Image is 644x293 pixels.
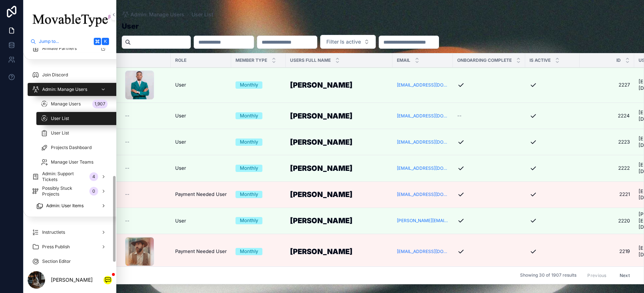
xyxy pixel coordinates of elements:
[397,249,448,254] a: [EMAIL_ADDRESS][DOMAIN_NAME]
[42,258,71,264] span: Section Editor
[51,159,93,165] span: Manage User Teams
[397,192,448,197] a: [EMAIL_ADDRESS][DOMAIN_NAME]
[397,218,448,224] a: [PERSON_NAME][EMAIL_ADDRESS][DOMAIN_NAME]
[236,217,281,224] a: Monthly
[175,248,227,255] a: Payment Needed User
[397,165,448,171] a: [EMAIL_ADDRESS][DOMAIN_NAME]
[125,165,166,172] a: --
[290,188,388,201] a: [PERSON_NAME]
[290,162,353,175] h3: [PERSON_NAME]
[236,139,281,146] a: Monthly
[240,191,258,198] div: Monthly
[290,162,388,175] a: [PERSON_NAME]
[46,203,84,209] span: Admin: User Items
[236,191,281,198] a: Monthly
[42,244,70,250] span: Press Publish
[290,214,353,227] h3: [PERSON_NAME]
[320,35,376,49] button: Select Button
[175,82,186,88] span: User
[584,191,630,198] span: 2221
[125,139,166,145] a: --
[125,113,129,119] span: --
[175,165,186,172] span: User
[584,248,630,255] a: 2219
[397,82,448,88] a: [EMAIL_ADDRESS][DOMAIN_NAME]
[175,218,186,224] span: User
[457,113,462,119] span: --
[28,185,112,198] a: Possibly Stuck Projects0
[240,165,258,172] div: Monthly
[530,57,551,63] span: Is active
[28,68,112,81] a: Join Discord
[584,82,630,88] span: 2227
[326,38,361,45] span: Filter Is active
[36,97,112,111] a: Manage Users1,907
[42,87,87,92] span: Admin: Manage Users
[175,191,227,198] a: Payment Needed User
[290,136,388,149] a: [PERSON_NAME]
[28,226,112,239] a: Instructlets
[42,171,86,182] span: Admin: Support Tickets
[290,214,388,227] a: [PERSON_NAME]
[125,113,166,119] a: --
[520,273,576,278] span: Showing 30 of 1907 results
[42,72,68,78] span: Join Discord
[290,245,388,258] a: [PERSON_NAME]
[122,11,184,18] a: Admin: Manage Users
[290,136,353,149] h3: [PERSON_NAME]
[36,112,121,125] a: User List
[51,130,69,136] span: User List
[397,139,448,145] a: [EMAIL_ADDRESS][DOMAIN_NAME]
[397,57,410,63] span: Email
[584,218,630,224] a: 2220
[240,81,258,89] div: Monthly
[236,165,281,172] a: Monthly
[290,245,353,258] h3: [PERSON_NAME]
[175,82,227,88] a: User
[175,139,186,145] span: User
[36,156,112,169] a: Manage User Teams
[92,100,108,108] div: 1,907
[584,113,630,119] a: 2224
[236,248,281,255] a: Monthly
[125,191,166,198] a: --
[290,109,388,123] a: [PERSON_NAME]
[236,112,281,120] a: Monthly
[51,101,81,107] span: Manage Users
[89,187,98,196] div: 0
[125,139,129,145] span: --
[584,165,630,172] a: 2222
[125,191,129,198] span: --
[175,218,227,224] a: User
[28,240,112,253] a: Press Publish
[39,39,91,44] span: Jump to...
[397,113,448,119] a: [EMAIL_ADDRESS][DOMAIN_NAME]
[102,39,108,44] span: K
[23,48,116,267] div: scrollable content
[175,57,186,63] span: Role
[125,218,129,224] span: --
[175,165,227,172] a: User
[240,112,258,120] div: Monthly
[125,218,166,224] a: --
[175,139,227,145] a: User
[192,11,213,18] span: User List
[28,255,112,268] a: Section Editor
[51,145,92,150] span: Projects Dashboard
[290,79,388,92] a: [PERSON_NAME]
[290,188,353,201] h3: [PERSON_NAME]
[175,113,227,119] a: User
[584,139,630,145] a: 2223
[32,199,112,212] a: Admin: User Items
[240,248,258,255] div: Monthly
